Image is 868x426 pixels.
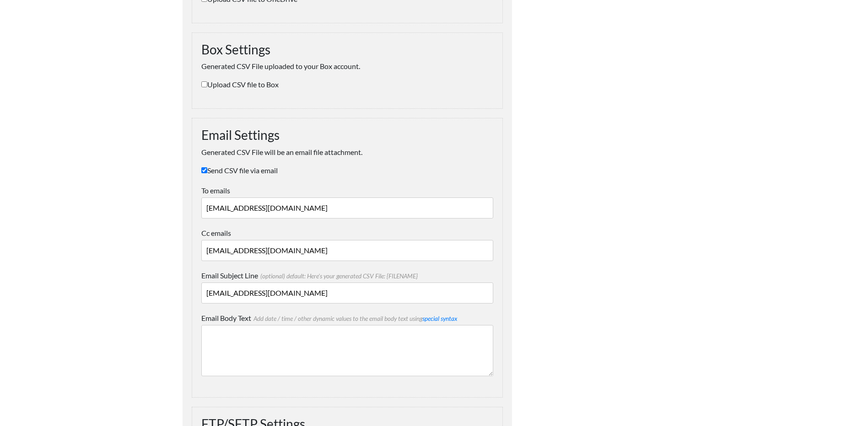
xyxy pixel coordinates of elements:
h3: Box Settings [201,42,493,58]
span: (optional) default: Here's your generated CSV File: {FILENAME} [258,272,418,280]
input: Upload CSV file to Box [201,81,207,87]
input: Send CSV file via email [201,167,207,173]
h3: Email Settings [201,128,493,143]
iframe: Drift Widget Chat Controller [822,380,857,415]
span: Add date / time / other dynamic values to the email body text using [251,315,457,322]
label: Email Body Text [201,313,493,324]
label: Email Subject Line [201,270,493,281]
p: Generated CSV File uploaded to your Box account. [201,61,493,72]
label: Upload CSV file to Box [201,79,493,90]
p: Generated CSV File will be an email file attachment. [201,147,493,158]
label: Cc emails [201,228,493,239]
label: To emails [201,185,493,196]
a: special syntax [422,315,457,322]
label: Send CSV file via email [201,165,493,176]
